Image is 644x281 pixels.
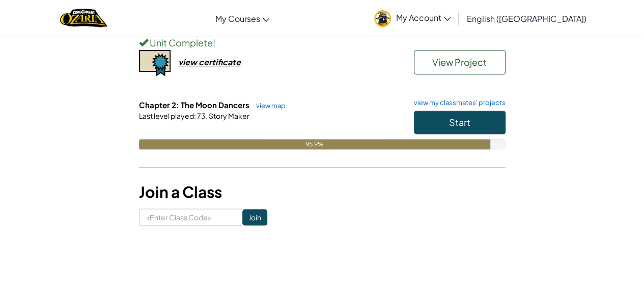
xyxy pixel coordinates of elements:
[242,209,267,225] input: Join
[462,5,592,32] a: English ([GEOGRAPHIC_DATA])
[178,57,241,67] div: view certificate
[414,50,506,74] button: View Project
[374,10,391,27] img: avatar
[396,12,451,23] span: My Account
[215,13,260,24] span: My Courses
[251,101,286,110] a: view map
[414,111,506,134] button: Start
[139,139,490,149] div: 95.9%
[213,37,215,48] span: !
[139,209,242,226] input: <Enter Class Code>
[139,100,251,110] span: Chapter 2: The Moon Dancers
[409,99,506,106] a: view my classmates' projects
[60,8,107,29] img: Home
[148,37,213,48] span: Unit Complete
[139,111,194,120] span: Last level played
[369,2,456,34] a: My Account
[208,111,249,120] span: Story Maker
[139,181,506,203] h3: Join a Class
[194,111,196,120] span: :
[60,8,107,29] a: Ozaria by CodeCombat logo
[196,111,208,120] span: 73.
[210,5,274,32] a: My Courses
[449,116,470,128] span: Start
[139,57,241,67] a: view certificate
[139,50,171,76] img: certificate-icon.png
[467,13,586,24] span: English ([GEOGRAPHIC_DATA])
[432,56,487,68] span: View Project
